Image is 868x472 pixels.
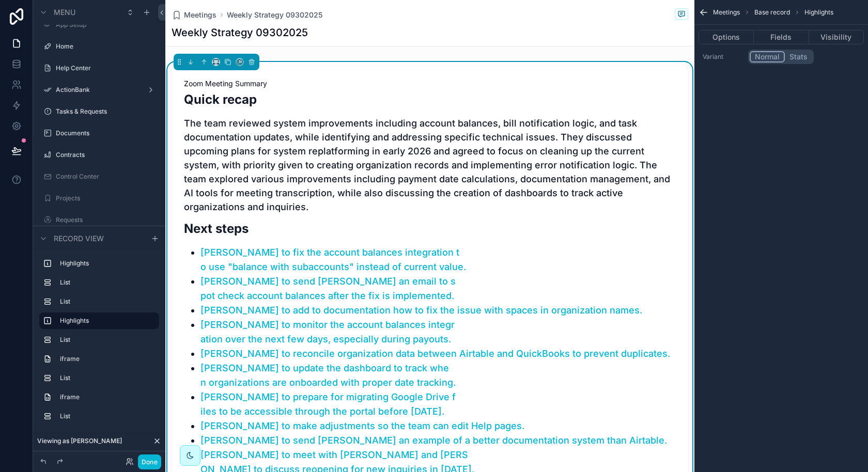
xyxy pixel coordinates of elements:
[56,172,157,181] label: Control Center
[227,10,322,20] a: Weekly Strategy 09302025
[172,25,308,40] h1: Weekly Strategy 09302025
[200,363,456,388] a: [PERSON_NAME] to update the dashboard to track when organizations are onboarded with proper date ...
[56,194,157,202] label: Projects
[54,233,104,244] span: Record view
[56,216,157,224] label: Requests
[60,374,155,382] label: List
[809,30,864,44] button: Visibility
[200,391,456,417] a: [PERSON_NAME] to prepare for migrating Google Drive files to be accessible through the portal bef...
[56,151,157,159] label: Contracts
[184,91,676,108] h2: Quick recap
[60,412,155,420] label: List
[60,317,151,325] label: Highlights
[33,250,165,435] div: scrollable content
[54,7,75,18] span: Menu
[56,21,157,29] label: App Setup
[200,420,524,431] a: [PERSON_NAME] to make adjustments so the team can edit Help pages.
[200,348,670,359] a: [PERSON_NAME] to reconcile organization data between Airtable and QuickBooks to prevent duplicates.
[60,297,155,306] label: List
[750,51,785,62] button: Normal
[60,259,155,268] label: Highlights
[200,305,642,316] a: [PERSON_NAME] to add to documentation how to fix the issue with spaces in organization names.
[200,276,456,301] a: [PERSON_NAME] to send [PERSON_NAME] an email to spot check account balances after the fix is impl...
[60,278,155,287] label: List
[56,107,157,116] label: Tasks & Requests
[56,64,157,72] label: Help Center
[172,10,216,20] a: Meetings
[60,355,155,363] label: iframe
[56,129,157,137] label: Documents
[56,86,143,94] label: ActionBank
[184,116,676,214] p: The team reviewed system improvements including account balances, bill notification logic, and ta...
[200,247,466,272] a: [PERSON_NAME] to fix the account balances integration to use "balance with subaccounts" instead o...
[184,10,216,20] span: Meetings
[713,8,740,17] span: Meetings
[184,78,676,89] span: Zoom Meeting Summary
[56,42,157,51] label: Home
[60,393,155,401] label: iframe
[37,437,122,445] span: Viewing as [PERSON_NAME]
[138,454,161,469] button: Done
[200,435,667,446] a: [PERSON_NAME] to send [PERSON_NAME] an example of a better documentation system than Airtable.
[754,30,809,44] button: Fields
[754,8,790,17] span: Base record
[703,53,744,61] label: Variant
[804,8,833,17] span: Highlights
[184,220,676,237] h2: Next steps
[699,30,754,44] button: Options
[60,336,155,344] label: List
[200,319,455,344] a: [PERSON_NAME] to monitor the account balances integration over the next few days, especially duri...
[785,51,812,62] button: Stats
